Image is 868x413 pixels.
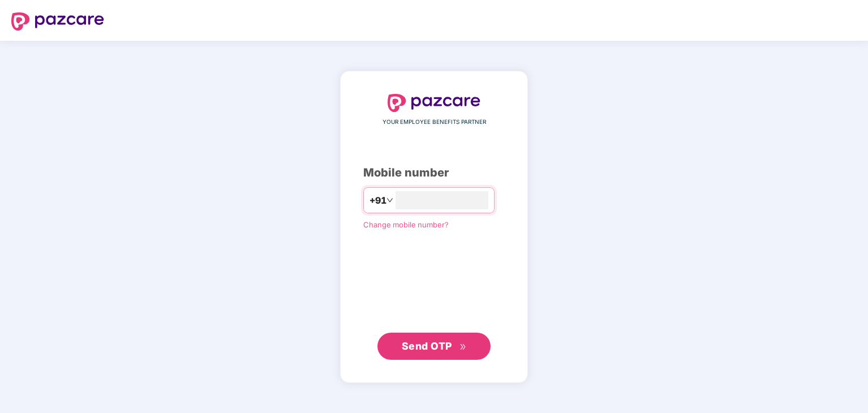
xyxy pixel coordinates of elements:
[11,12,104,31] img: logo
[386,197,393,204] span: down
[363,164,505,182] div: Mobile number
[402,340,452,352] span: Send OTP
[377,333,491,360] button: Send OTPdouble-right
[383,118,486,127] span: YOUR EMPLOYEE BENEFITS PARTNER
[459,343,467,351] span: double-right
[363,220,449,229] a: Change mobile number?
[388,94,480,112] img: logo
[369,193,386,208] span: +91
